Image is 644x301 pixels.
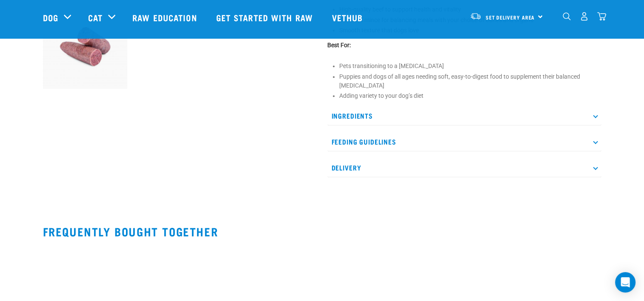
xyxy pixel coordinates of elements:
[339,62,601,71] li: Pets transitioning to a [MEDICAL_DATA]
[124,0,207,34] a: Raw Education
[597,12,606,21] img: home-icon@2x.png
[563,12,571,20] img: home-icon-1@2x.png
[208,0,323,34] a: Get started with Raw
[43,225,601,238] h2: Frequently bought together
[327,106,601,125] p: Ingredients
[470,12,481,20] img: van-moving.png
[486,16,535,19] span: Set Delivery Area
[327,132,601,151] p: Feeding Guidelines
[615,272,635,292] div: Open Intercom Messenger
[43,4,128,89] img: Venison Veal Salmon Tripe 1651
[580,12,589,21] img: user.png
[43,11,58,24] a: Dog
[327,158,601,177] p: Delivery
[339,72,601,90] li: Puppies and dogs of all ages needing soft, easy-to-digest food to supplement their balanced [MEDI...
[327,42,351,48] strong: Best For:
[339,91,601,100] p: Adding variety to your dog’s diet
[323,0,374,34] a: Vethub
[88,11,103,24] a: Cat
